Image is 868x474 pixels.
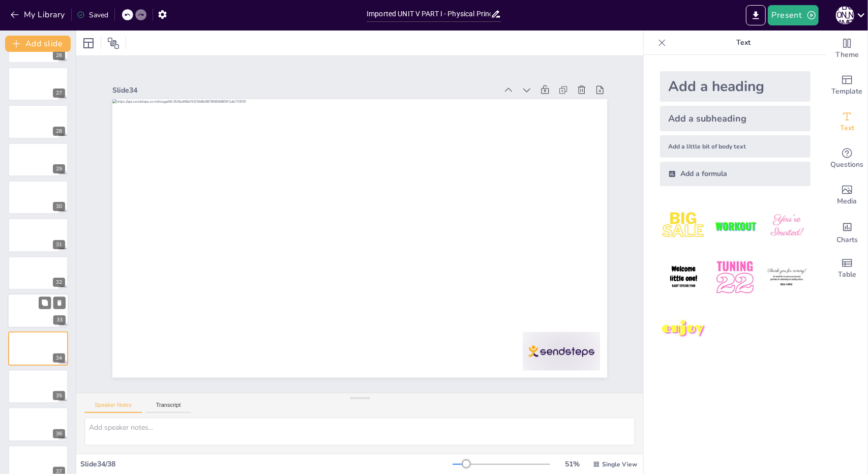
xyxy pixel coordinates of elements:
[8,7,69,23] button: My Library
[838,269,856,280] span: Table
[827,250,867,287] div: Add a table
[827,104,867,140] div: Add text boxes
[602,460,637,468] span: Single View
[670,31,817,55] p: Text
[80,35,97,51] div: Layout
[39,297,51,309] button: Duplicate Slide
[8,370,68,403] div: 35
[77,10,108,20] div: Saved
[146,402,191,413] button: Transcript
[8,293,69,328] div: 33
[53,51,65,60] div: 26
[84,402,142,413] button: Speaker Notes
[827,214,867,250] div: Add charts and graphs
[836,234,858,246] span: Charts
[560,459,585,469] div: 51 %
[53,353,65,363] div: 34
[660,202,707,250] img: 1.jpeg
[660,254,707,301] img: 4.jpeg
[53,240,65,249] div: 31
[763,202,811,250] img: 3.jpeg
[827,31,867,67] div: Change the overall theme
[8,143,68,176] div: 29
[746,5,766,25] button: Export to PowerPoint
[80,459,453,469] div: Slide 34 / 38
[763,254,811,301] img: 6.jpeg
[827,67,867,104] div: Add ready made slides
[660,135,811,158] div: Add a little bit of body text
[53,429,65,438] div: 36
[837,196,857,207] span: Media
[8,67,68,101] div: 27
[53,316,66,325] div: 33
[367,7,491,21] input: Insert title
[53,297,66,309] button: Delete Slide
[711,254,759,301] img: 5.jpeg
[660,71,811,102] div: Add a heading
[53,88,65,98] div: 27
[831,159,864,170] span: Questions
[711,202,759,250] img: 2.jpeg
[835,49,859,61] span: Theme
[660,162,811,186] div: Add a formula
[53,202,65,211] div: 30
[53,164,65,173] div: 29
[53,127,65,136] div: 28
[836,5,854,25] button: [PERSON_NAME]
[8,256,68,290] div: 32
[53,278,65,287] div: 32
[53,391,65,400] div: 35
[8,332,68,365] div: 34
[8,105,68,138] div: 28
[8,218,68,252] div: 31
[768,5,819,25] button: Present
[840,123,854,134] span: Text
[8,407,68,441] div: 36
[8,181,68,214] div: 30
[660,306,707,353] img: 7.jpeg
[5,36,71,52] button: Add slide
[660,106,811,131] div: Add a subheading
[827,140,867,177] div: Get real-time input from your audience
[836,6,854,24] div: [PERSON_NAME]
[107,37,119,49] span: Position
[827,177,867,214] div: Add images, graphics, shapes or video
[832,86,863,97] span: Template
[127,60,511,110] div: Slide 34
